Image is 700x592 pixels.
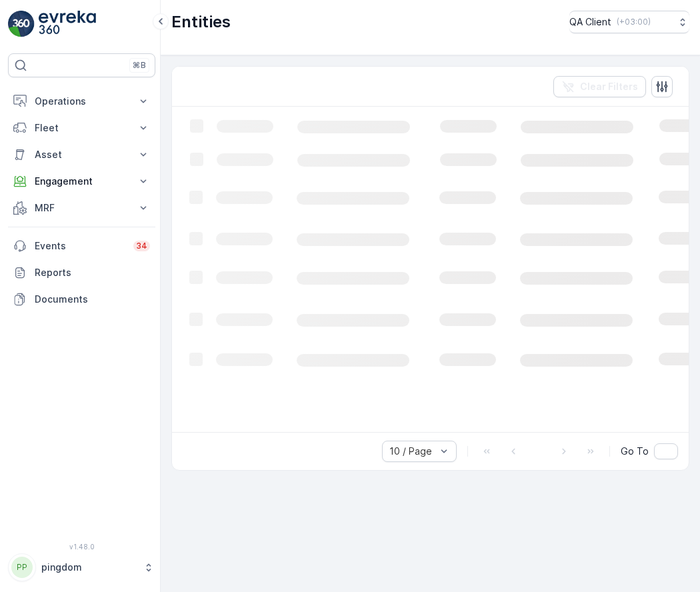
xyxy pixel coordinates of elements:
p: 34 [136,241,147,251]
img: logo [8,11,35,37]
p: Fleet [35,121,129,135]
button: Operations [8,88,155,115]
p: ( +03:00 ) [617,17,651,27]
button: QA Client(+03:00) [569,11,689,33]
button: Engagement [8,168,155,195]
p: Asset [35,148,129,161]
p: Entities [171,11,231,33]
p: ⌘B [133,60,146,71]
p: Events [35,239,125,253]
a: Events34 [8,233,155,259]
p: Clear Filters [580,80,638,93]
div: PP [11,557,33,578]
button: MRF [8,195,155,221]
span: v 1.48.0 [8,543,155,551]
p: pingdom [41,561,137,574]
img: logo_light-DOdMpM7g.png [39,11,96,37]
span: Go To [621,445,649,458]
button: Asset [8,141,155,168]
p: Documents [35,293,150,306]
a: Documents [8,286,155,313]
p: Reports [35,266,150,279]
a: Reports [8,259,155,286]
p: Engagement [35,175,129,188]
p: MRF [35,201,129,215]
p: Operations [35,95,129,108]
button: Clear Filters [553,76,646,97]
button: Fleet [8,115,155,141]
p: QA Client [569,15,611,29]
button: PPpingdom [8,553,155,581]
